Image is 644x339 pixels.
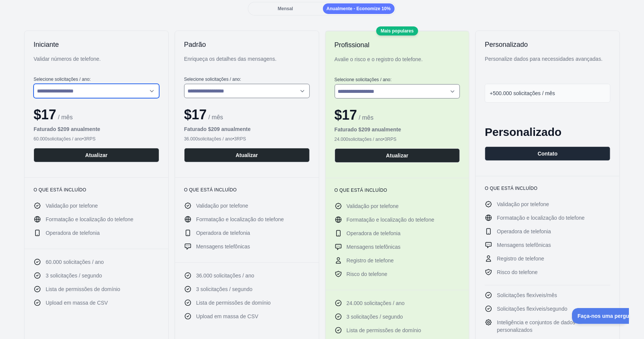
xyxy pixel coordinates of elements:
font: Atualizar [386,153,408,159]
font: Faça-nos uma pergunta [6,5,65,11]
font: RPS [237,136,246,142]
font: anualmente [372,126,401,133]
font: Personalizado [485,126,561,138]
button: Atualizar [335,148,460,163]
font: 209 [361,126,370,133]
button: Atualizar [184,148,310,162]
font: 3 [384,137,387,142]
iframe: Alternar Suporte ao Cliente [572,308,629,324]
font: Faturado $ [335,126,362,133]
font: RPS [387,137,397,142]
font: ano [375,137,383,142]
font: 24.000 [335,137,349,142]
font: anualmente [221,126,251,132]
font: Atualizar [236,152,258,158]
font: • [383,137,384,142]
font: solicitações / [348,137,374,142]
